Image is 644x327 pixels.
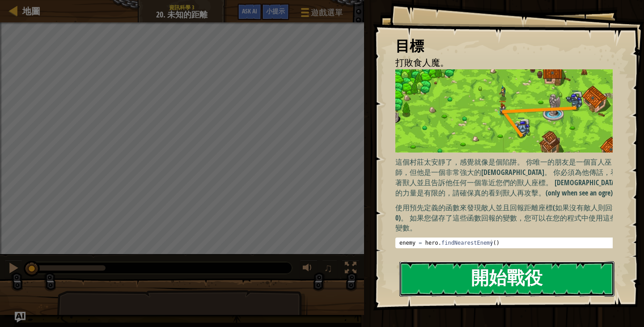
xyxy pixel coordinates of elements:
div: 目標 [395,36,613,56]
strong: only when see an ogre [548,188,610,198]
img: Blind distance [395,69,619,153]
button: ♫ [322,260,337,278]
p: 使用預先定義的函數來發現敵人並且回報距離座標(如果沒有敵人則回報 0)。 如果您儲存了這些函數回報的變數，您可以在您的程式中使用這些變數。 [395,203,619,234]
button: Ask AI [15,312,25,323]
button: 遊戲選單 [294,4,348,25]
span: 打敗食人魔。 [395,56,449,68]
a: 地圖 [18,5,40,17]
span: ♫ [324,261,333,275]
span: Ask AI [242,7,257,15]
span: 小提示 [266,7,285,15]
p: 這個村莊太安靜了，感覺就像是個陷阱。 你唯一的朋友是一個盲人巫師，但他是一個非常強大的[DEMOGRAPHIC_DATA]。 你必須為他傳話，看著獸人並且告訴他任何一個靠近您們的獸人座標。 [D... [395,157,619,198]
button: Ctrl + P: Pause [4,260,22,278]
span: 地圖 [22,5,40,17]
span: 遊戲選單 [311,7,343,18]
li: 打敗食人魔。 [384,56,610,69]
button: 切換全螢幕 [342,260,360,278]
button: 開始戰役 [399,261,614,297]
button: Ask AI [237,4,262,20]
button: 調整音量 [300,260,318,278]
